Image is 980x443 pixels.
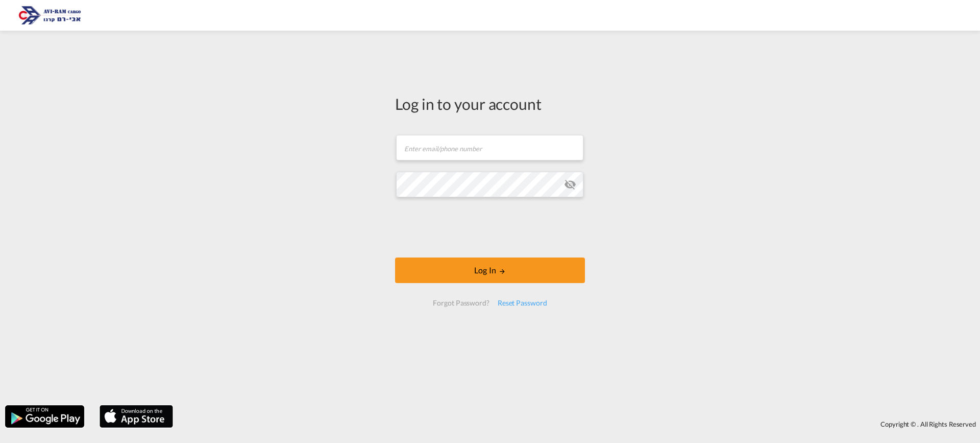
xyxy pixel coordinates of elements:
[395,93,585,114] div: Log in to your account
[178,415,980,433] div: Copyright © . All Rights Reserved
[494,294,551,312] div: Reset Password
[15,4,84,27] img: 166978e0a5f911edb4280f3c7a976193.png
[395,258,585,283] button: LOGIN
[396,135,583,160] input: Enter email/phone number
[412,207,568,247] iframe: reCAPTCHA
[4,404,85,429] img: google.png
[99,404,174,429] img: apple.png
[564,178,576,191] md-icon: icon-eye-off
[429,294,493,312] div: Forgot Password?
